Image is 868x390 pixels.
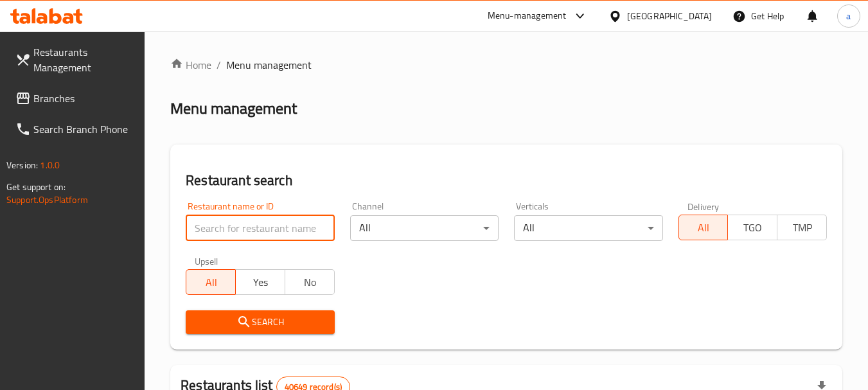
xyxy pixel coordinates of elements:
nav: breadcrumb [170,57,842,73]
span: All [684,218,723,237]
span: Search [196,314,324,330]
span: Yes [241,273,280,292]
div: All [350,215,499,241]
span: No [290,273,330,292]
h2: Menu management [170,98,297,119]
a: Restaurants Management [5,37,145,83]
span: a [846,9,851,23]
button: TGO [727,215,777,240]
div: [GEOGRAPHIC_DATA] [627,9,712,23]
span: 1.0.0 [40,157,60,173]
span: All [191,273,231,292]
span: Get support on: [6,179,66,195]
a: Branches [5,83,145,114]
div: Menu-management [488,8,567,24]
label: Delivery [687,202,720,211]
button: No [285,269,335,295]
button: All [186,269,236,295]
span: Version: [6,157,38,173]
a: Home [170,57,211,73]
button: All [678,215,729,240]
span: TGO [733,218,772,237]
button: Yes [235,269,285,295]
input: Search for restaurant name or ID.. [186,215,334,241]
a: Support.OpsPlatform [6,191,88,208]
label: Upsell [195,256,218,265]
button: TMP [777,215,827,240]
button: Search [186,310,334,334]
span: Restaurants Management [33,44,135,75]
span: TMP [783,218,822,237]
span: Branches [33,91,135,106]
span: Search Branch Phone [33,121,135,137]
span: Menu management [226,57,312,73]
div: All [514,215,662,241]
a: Search Branch Phone [5,114,145,145]
li: / [217,57,221,73]
h2: Restaurant search [186,171,827,190]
